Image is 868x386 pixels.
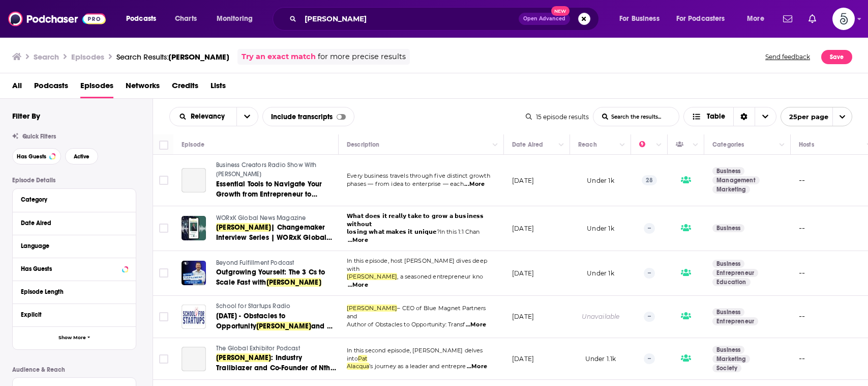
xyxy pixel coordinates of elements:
span: Quick Filters [22,133,56,140]
h2: Filter By [12,111,40,121]
span: ...More [348,281,368,289]
a: Entrepreneur [712,269,758,277]
button: Has Guests [12,148,61,164]
span: New [551,6,570,16]
a: [PERSON_NAME]: Industry Trailblazer and Co-Founder of Nth Degree (Part 2) [216,353,337,373]
p: -- [644,268,655,278]
button: open menu [236,107,258,126]
span: In this second episode, [PERSON_NAME] delves into [347,347,483,362]
span: Podcasts [126,12,156,26]
button: Open AdvancedNew [519,13,570,25]
div: Date Aired [512,139,543,151]
button: Show profile menu [832,8,855,30]
a: [PERSON_NAME]| Changemaker Interview Series | WORxK Global News Magazine [216,223,337,243]
a: Essential Tools to Navigate Your Growth from Entrepreneur to Enterprise, With [216,179,337,200]
a: Business Creators Radio Show With [PERSON_NAME] [216,161,337,179]
div: Unavailable [582,312,620,321]
a: Search Results:[PERSON_NAME] [116,52,229,62]
img: User Profile [832,8,855,30]
p: -- [644,312,655,322]
span: WORxK Global News Magazine [216,214,306,222]
p: [DATE] [512,312,534,321]
span: [PERSON_NAME] [168,52,229,62]
a: Education [712,278,751,286]
button: Active [65,148,98,164]
span: Pat [358,355,368,362]
button: open menu [119,11,169,27]
span: ...More [464,180,485,188]
a: School for Startups Radio [216,302,337,311]
div: Hosts [799,139,814,151]
div: Reach [578,139,597,151]
span: Toggle select row [159,224,168,233]
span: | Changemaker Interview Series | WORxK Global News Magazine [216,223,332,252]
p: [DATE] [512,224,534,233]
span: Relevancy [191,113,228,120]
span: phases — from idea to enterprise — each [347,180,464,187]
span: ’s journey as a leader and entrepre [369,363,466,370]
span: Toggle select row [159,354,168,364]
button: open menu [781,107,852,126]
p: Audience & Reach [12,366,136,373]
a: [DATE] - Obstacles to Opportunity[PERSON_NAME]and Go Giver [PERSON_NAME] [216,311,337,332]
div: Has Guests [21,265,119,272]
span: Monitoring [217,12,253,26]
h3: Episodes [71,52,104,62]
span: Toggle select row [159,176,168,185]
div: Power Score [639,139,653,151]
a: Business [712,224,744,232]
span: Essential Tools to Navigate Your Growth from Entrepreneur to Enterprise, With [216,180,322,209]
a: Business [712,346,744,354]
a: Podcasts [34,77,68,98]
a: Charts [168,11,203,27]
span: Show More [58,335,86,341]
span: Toggle select row [159,312,168,321]
span: All [12,77,22,98]
a: Beyond Fulfillment Podcast [216,259,337,268]
span: [PERSON_NAME] [256,322,311,330]
a: Business [712,167,744,175]
button: open menu [740,11,777,27]
button: Column Actions [653,139,665,151]
a: Show notifications dropdown [779,10,796,27]
a: Credits [172,77,198,98]
button: open menu [612,11,672,27]
span: Lists [211,77,226,98]
button: Explicit [21,308,128,321]
button: Category [21,193,128,206]
div: Episode [182,139,204,151]
span: [DATE] - Obstacles to Opportunity [216,312,286,330]
span: Table [707,113,725,120]
div: Sort Direction [733,107,755,126]
div: Category [21,196,121,203]
div: Date Aired [21,219,121,227]
span: ...More [467,363,487,371]
span: School for Startups Radio [216,302,290,310]
span: Charts [175,12,197,26]
p: [DATE] [512,354,534,363]
a: Podchaser - Follow, Share and Rate Podcasts [8,9,106,29]
button: Column Actions [489,139,501,151]
a: Society [712,364,741,372]
span: Alacqua [347,363,369,370]
div: Search Results: [116,52,229,62]
span: Networks [126,77,160,98]
span: Logged in as Spiral5-G2 [832,8,855,30]
span: Every business travels through five distinct growth [347,172,490,179]
p: Episode Details [12,177,136,184]
span: Beyond Fulfillment Podcast [216,259,294,266]
button: Save [821,50,852,64]
span: Under 1k [587,225,614,232]
a: Try an exact match [242,51,316,63]
input: Search podcasts, credits, & more... [301,11,519,27]
button: Show More [13,326,136,349]
a: Business [712,260,744,268]
span: 𝗪𝗵𝗮𝘁 𝗱𝗼𝗲𝘀 𝗶𝘁 𝗿𝗲𝗮𝗹𝗹𝘆 𝘁𝗮𝗸𝗲 𝘁𝗼 𝗴𝗿𝗼𝘄 𝗮 𝗯𝘂𝘀𝗶𝗻𝗲𝘀𝘀 𝘄𝗶𝘁𝗵𝗼𝘂𝘁 [347,212,484,228]
a: Episodes [80,77,113,98]
span: 25 per page [781,109,828,125]
button: Choose View [683,107,776,126]
div: Episode Length [21,288,121,295]
div: Language [21,242,121,250]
